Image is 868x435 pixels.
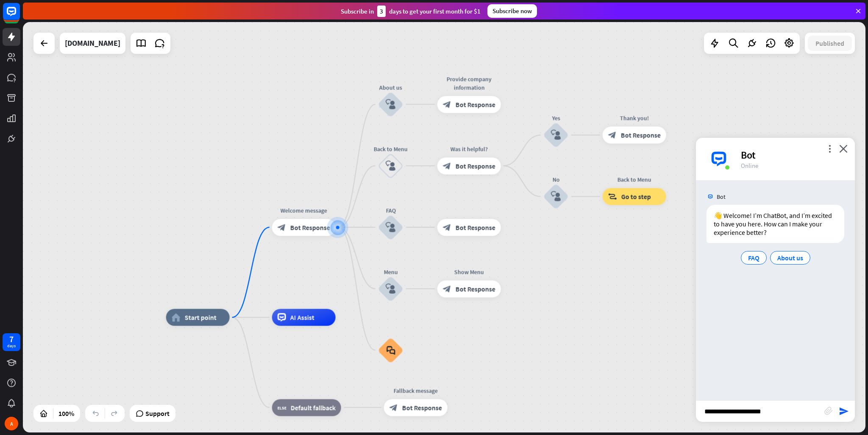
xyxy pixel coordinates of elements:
[365,83,416,92] div: About us
[443,284,451,293] i: block_bot_response
[365,145,416,153] div: Back to Menu
[608,192,617,201] i: block_goto
[56,407,77,420] div: 100%
[824,407,833,415] i: block_attachment
[290,223,330,231] span: Bot Response
[748,254,759,262] span: FAQ
[621,192,651,201] span: Go to step
[551,130,561,140] i: block_user_input
[707,205,844,243] div: 👋 Welcome! I’m ChatBot, and I’m excited to have you here. How can I make your experience better?
[717,193,726,201] span: Bot
[377,6,386,17] div: 3
[290,313,314,322] span: AI Assist
[172,313,181,322] i: home_2
[386,222,396,232] i: block_user_input
[291,403,336,412] span: Default fallback
[386,161,396,171] i: block_user_input
[531,114,581,123] div: Yes
[456,162,495,170] span: Bot Response
[185,313,217,322] span: Start point
[431,75,507,92] div: Provide company information
[402,403,442,412] span: Bot Response
[456,284,495,293] span: Bot Response
[386,99,396,109] i: block_user_input
[608,131,617,139] i: block_bot_response
[65,33,120,54] div: hkbu.edu.hk
[145,407,170,420] span: Support
[808,36,852,51] button: Published
[839,406,849,416] i: send
[3,333,20,351] a: 7 days
[386,284,396,294] i: block_user_input
[443,100,451,109] i: block_bot_response
[431,145,507,153] div: Was it helpful?
[826,145,834,153] i: more_vert
[596,114,673,123] div: Thank you!
[365,268,416,276] div: Menu
[443,223,451,231] i: block_bot_response
[839,145,848,153] i: close
[266,206,342,215] div: Welcome message
[596,176,673,184] div: Back to Menu
[487,4,537,18] div: Subscribe now
[9,335,14,343] div: 7
[386,346,395,355] i: block_faq
[278,223,286,231] i: block_bot_response
[621,131,661,139] span: Bot Response
[456,100,495,109] span: Bot Response
[7,343,16,349] div: days
[278,403,287,412] i: block_fallback
[7,3,32,29] button: Open LiveChat chat widget
[456,223,495,231] span: Bot Response
[378,386,454,395] div: Fallback message
[365,206,416,215] div: FAQ
[389,403,398,412] i: block_bot_response
[431,268,507,276] div: Show Menu
[5,417,18,430] div: A
[777,254,803,262] span: About us
[741,162,845,170] div: Online
[551,192,561,202] i: block_user_input
[741,148,845,162] div: Bot
[531,176,581,184] div: No
[341,6,481,17] div: Subscribe in days to get your first month for $1
[443,162,451,170] i: block_bot_response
